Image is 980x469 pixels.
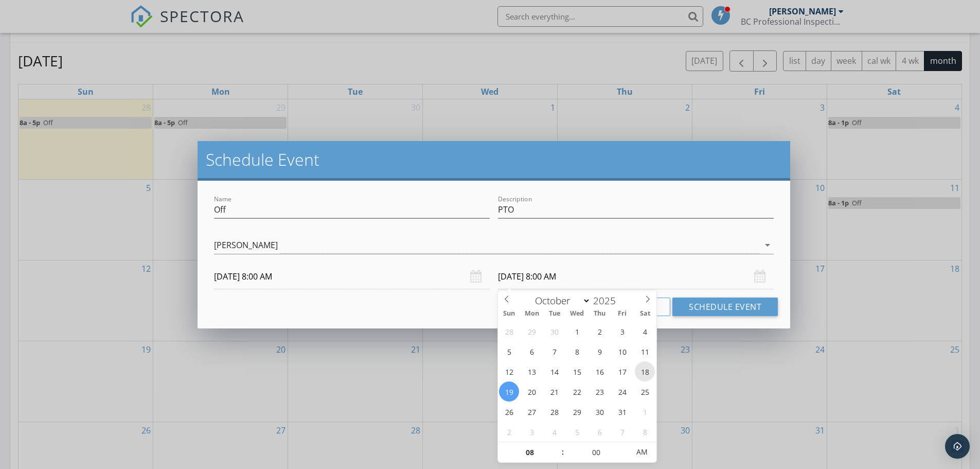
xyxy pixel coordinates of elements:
span: November 7, 2025 [612,422,632,442]
span: November 1, 2025 [635,402,655,422]
span: September 30, 2025 [544,321,564,341]
span: October 16, 2025 [590,361,610,381]
span: October 31, 2025 [612,402,632,422]
span: Sat [634,310,656,317]
span: November 6, 2025 [590,422,610,442]
span: October 27, 2025 [522,402,542,422]
span: October 26, 2025 [499,402,519,422]
span: October 2, 2025 [590,321,610,341]
span: Thu [589,310,611,317]
input: Year [591,294,625,307]
span: Wed [566,310,589,317]
span: October 12, 2025 [499,361,519,381]
span: October 7, 2025 [544,341,564,361]
span: Tue [543,310,566,317]
button: Schedule Event [672,298,778,316]
div: Open Intercom Messenger [945,434,970,459]
span: October 24, 2025 [612,381,632,402]
h2: Schedule Event [206,149,782,170]
span: October 22, 2025 [567,381,587,402]
span: October 25, 2025 [635,381,655,402]
span: November 3, 2025 [522,422,542,442]
span: October 3, 2025 [612,321,632,341]
input: Select date [214,264,490,289]
span: October 18, 2025 [635,361,655,381]
span: October 23, 2025 [590,381,610,402]
i: arrow_drop_down [761,239,774,251]
span: October 21, 2025 [544,381,564,402]
span: October 13, 2025 [522,361,542,381]
span: October 17, 2025 [612,361,632,381]
span: October 19, 2025 [499,381,519,402]
span: November 4, 2025 [544,422,564,442]
span: : [561,442,564,462]
span: October 14, 2025 [544,361,564,381]
span: October 5, 2025 [499,341,519,361]
span: Click to toggle [628,442,656,462]
span: November 5, 2025 [567,422,587,442]
span: October 9, 2025 [590,341,610,361]
span: Mon [521,310,543,317]
span: October 10, 2025 [612,341,632,361]
div: [PERSON_NAME] [214,240,278,250]
span: October 28, 2025 [544,402,564,422]
span: September 28, 2025 [499,321,519,341]
span: September 29, 2025 [522,321,542,341]
span: October 29, 2025 [567,402,587,422]
span: November 2, 2025 [499,422,519,442]
span: October 11, 2025 [635,341,655,361]
input: Select date [498,264,774,289]
span: Fri [611,310,634,317]
span: October 1, 2025 [567,321,587,341]
span: October 20, 2025 [522,381,542,402]
span: October 15, 2025 [567,361,587,381]
span: Sun [498,310,521,317]
span: October 6, 2025 [522,341,542,361]
span: November 8, 2025 [635,422,655,442]
span: October 4, 2025 [635,321,655,341]
span: October 30, 2025 [590,402,610,422]
span: October 8, 2025 [567,341,587,361]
